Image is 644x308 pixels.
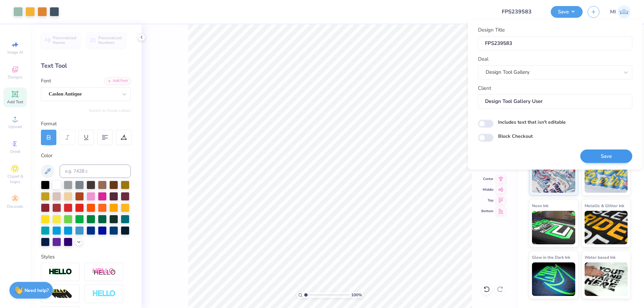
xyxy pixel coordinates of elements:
[41,253,131,261] div: Styles
[618,5,631,18] img: Mark Isaac
[478,84,491,92] label: Client
[585,262,628,296] img: Water based Ink
[478,26,505,34] label: Design Title
[7,50,23,55] span: Image AI
[532,262,575,296] img: Glow in the Dark Ink
[478,55,488,63] label: Deal
[53,36,76,45] span: Personalized Names
[532,202,548,209] span: Neon Ink
[8,74,22,80] span: Designs
[41,77,51,85] label: Font
[481,209,493,213] span: Bottom
[610,8,616,16] span: MI
[478,94,632,109] input: e.g. Ethan Linker
[49,268,72,276] img: Stroke
[41,152,131,160] div: Color
[610,5,631,18] a: MI
[532,159,575,193] img: Standard
[60,165,131,178] input: e.g. 7428 c
[7,99,23,105] span: Add Text
[89,108,131,113] button: Switch to Greek Letters
[24,287,49,294] strong: Need help?
[532,254,570,261] span: Glow in the Dark Ink
[496,5,546,18] input: Untitled Design
[498,133,533,140] label: Block Checkout
[41,61,131,70] div: Text Tool
[585,159,628,193] img: Puff Ink
[585,254,615,261] span: Water based Ink
[49,289,72,299] img: 3d Illusion
[580,149,632,163] button: Save
[585,202,624,209] span: Metallic & Glitter Ink
[8,124,22,129] span: Upload
[92,290,116,298] img: Negative Space
[10,149,20,154] span: Greek
[104,77,131,85] div: Add Font
[585,211,628,244] img: Metallic & Glitter Ink
[532,211,575,244] img: Neon Ink
[351,292,362,298] span: 100 %
[92,268,116,276] img: Shadow
[551,6,583,18] button: Save
[481,177,493,181] span: Center
[498,119,566,126] label: Includes text that isn't editable
[481,187,493,192] span: Middle
[41,120,131,128] div: Format
[3,174,27,184] span: Clipart & logos
[98,36,122,45] span: Personalized Numbers
[7,204,23,209] span: Decorate
[481,198,493,203] span: Top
